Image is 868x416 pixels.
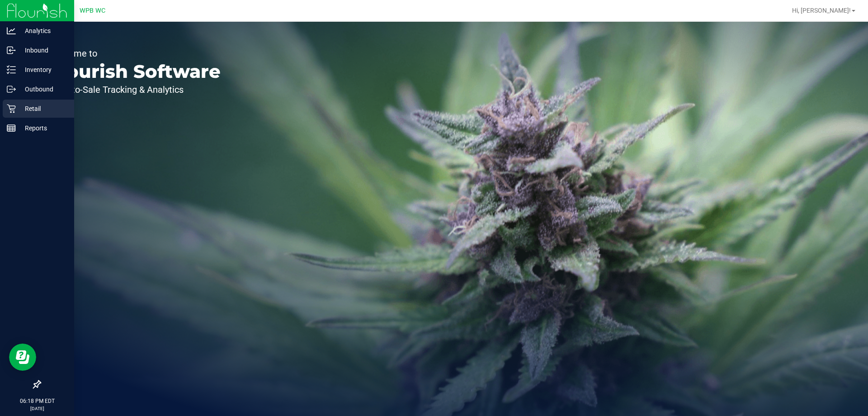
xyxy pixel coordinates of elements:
[4,405,70,412] p: [DATE]
[4,397,70,405] p: 06:18 PM EDT
[16,45,70,56] p: Inbound
[49,85,221,94] p: Seed-to-Sale Tracking & Analytics
[9,344,36,371] iframe: Resource center
[80,7,105,14] span: WPB WC
[7,124,16,133] inline-svg: Reports
[7,46,16,55] inline-svg: Inbound
[7,26,16,35] inline-svg: Analytics
[16,84,70,95] p: Outbound
[7,65,16,74] inline-svg: Inventory
[49,49,221,58] p: Welcome to
[792,7,851,14] span: Hi, [PERSON_NAME]!
[16,64,70,75] p: Inventory
[16,123,70,134] p: Reports
[7,104,16,113] inline-svg: Retail
[7,85,16,94] inline-svg: Outbound
[16,103,70,114] p: Retail
[16,25,70,36] p: Analytics
[49,62,221,81] p: Flourish Software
